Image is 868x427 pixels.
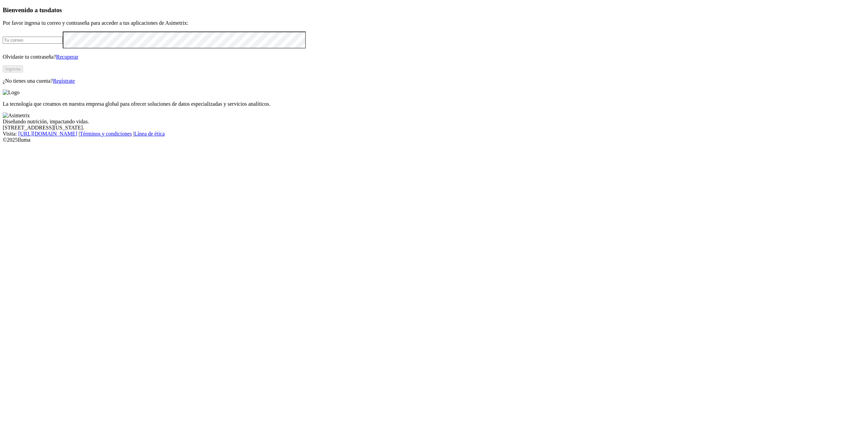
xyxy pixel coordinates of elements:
[3,101,865,107] p: La tecnología que creamos en nuestra empresa global para ofrecer soluciones de datos especializad...
[3,125,865,131] div: [STREET_ADDRESS][US_STATE].
[3,65,23,73] button: Ingresa
[3,119,865,125] div: Diseñando nutrición, impactando vidas.
[3,54,865,60] p: Olvidaste tu contraseña?
[53,78,75,84] a: Regístrate
[80,131,132,137] a: Términos y condiciones
[3,6,865,14] h3: Bienvenido a tus
[3,78,865,84] p: ¿No tienes una cuenta?
[3,37,63,44] input: Tu correo
[47,6,62,14] span: datos
[56,54,78,60] a: Recuperar
[18,131,77,137] a: [URL][DOMAIN_NAME]
[3,137,865,143] div: © 2025 Iluma
[3,131,865,137] div: Visita : | |
[3,89,20,96] img: Logo
[3,113,30,119] img: Asimetrix
[134,131,165,137] a: Línea de ética
[3,20,865,26] p: Por favor ingresa tu correo y contraseña para acceder a tus aplicaciones de Asimetrix:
